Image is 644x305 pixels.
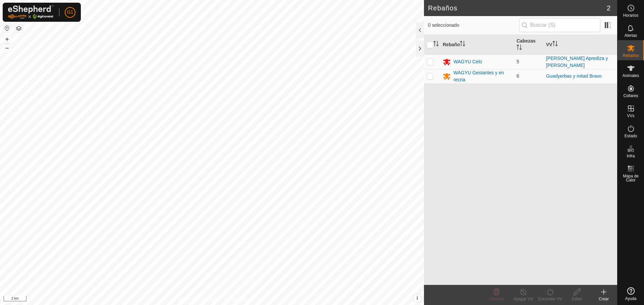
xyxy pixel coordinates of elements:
[590,296,617,302] div: Crear
[460,42,465,47] p-sorticon: Activar para ordenar
[67,9,73,16] span: G1
[177,296,216,302] a: Política de Privacidad
[625,33,637,37] span: Alertas
[619,174,642,182] span: Mapa de Calor
[546,73,602,79] a: Guadyerbas y mitad Bravo
[517,59,519,64] span: 5
[623,13,638,17] span: Horarios
[428,22,519,29] span: 0 seleccionado
[627,154,635,158] span: Infra
[3,44,11,52] button: –
[510,296,537,302] div: Apagar VV
[563,296,590,302] div: Editar
[3,35,11,43] button: +
[625,297,637,301] span: Ayuda
[417,295,418,301] span: i
[537,296,563,302] div: Encender VV
[8,5,54,19] img: Logo Gallagher
[453,58,482,65] div: WAGYU Celo
[607,3,610,13] span: 2
[489,297,503,301] span: Eliminar
[15,24,23,32] button: Capas del Mapa
[623,94,638,98] span: Collares
[517,46,522,51] p-sorticon: Activar para ordenar
[623,54,639,58] span: Rebaños
[546,56,608,68] a: [PERSON_NAME] Aprediza y [PERSON_NAME]
[618,285,644,303] a: Ayuda
[224,296,247,302] a: Contáctenos
[543,35,617,55] th: VV
[552,42,558,47] p-sorticon: Activar para ordenar
[623,74,639,78] span: Animales
[3,24,11,32] button: Restablecer Mapa
[428,4,607,12] h2: Rebaños
[627,114,634,118] span: VVs
[440,35,514,55] th: Rebaño
[519,18,600,32] input: Buscar (S)
[517,73,519,79] span: 6
[625,134,637,138] span: Estado
[433,42,439,47] p-sorticon: Activar para ordenar
[514,35,543,55] th: Cabezas
[453,69,511,83] div: WAGYU Gestantes y en recria
[414,295,421,302] button: i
